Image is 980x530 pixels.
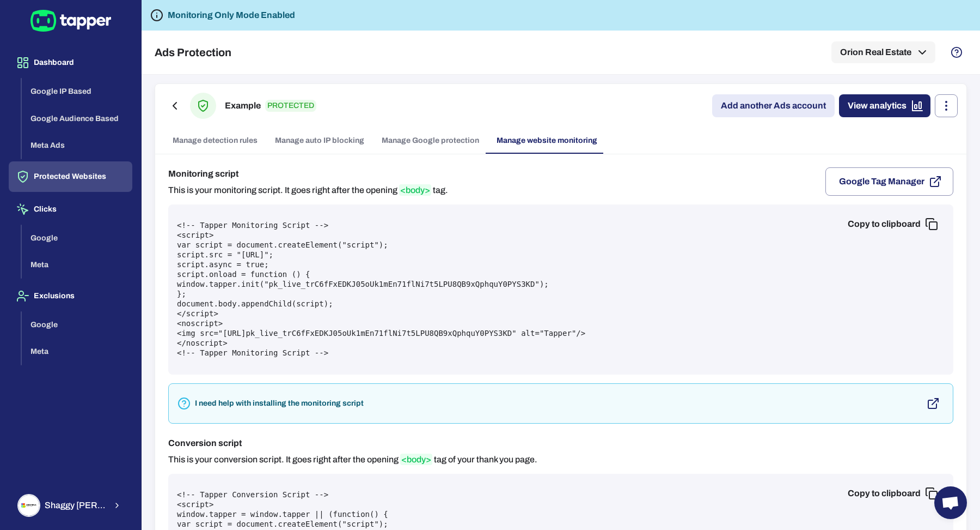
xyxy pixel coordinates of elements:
[22,113,132,122] a: Google Audience Based
[168,437,537,450] h6: Conversion script
[373,128,488,154] a: Manage Google protection
[155,46,231,59] h5: Ads Protection
[9,47,132,78] button: Dashboard
[177,221,945,358] pre: <!-- Tapper Monitoring Script --> <script> var script = document.createElement("script"); script....
[399,184,431,196] span: <body>
[22,311,132,339] button: Google
[150,9,163,22] svg: Tapper is not blocking any fraudulent activity for this domain
[712,94,835,117] a: Add another Ads account
[22,260,132,269] a: Meta
[9,161,132,192] button: Protected Websites
[22,251,132,279] button: Meta
[9,194,132,225] button: Clicks
[168,185,448,196] p: This is your monitoring script. It goes right after the opening tag.
[400,454,432,465] span: <body>
[168,9,295,22] h6: Monitoring Only Mode Enabled
[168,454,537,465] p: This is your conversion script. It goes right after the opening tag of your thank you page.
[45,500,106,511] span: Shaggy [PERSON_NAME]
[22,140,132,149] a: Meta Ads
[9,57,132,67] a: Dashboard
[22,78,132,105] button: Google IP Based
[22,338,132,365] button: Meta
[9,204,132,213] a: Clicks
[488,128,606,154] a: Manage website monitoring
[195,399,364,408] p: I need help with installing the monitoring script
[266,128,373,154] a: Manage auto IP blocking
[22,225,132,252] button: Google
[839,483,945,504] button: Copy to clipboard
[164,128,266,154] a: Manage detection rules
[9,490,132,521] button: Shaggy RogersShaggy [PERSON_NAME]
[22,232,132,242] a: Google
[831,41,935,63] button: Orion Real Estate
[22,319,132,328] a: Google
[9,281,132,311] button: Exclusions
[225,99,261,112] h6: Example
[22,105,132,132] button: Google Audience Based
[168,167,448,180] h6: Monitoring script
[265,100,316,112] p: PROTECTED
[22,86,132,95] a: Google IP Based
[825,167,953,196] button: Google Tag Manager
[19,495,39,516] img: Shaggy Rogers
[839,94,930,117] a: View analytics
[22,132,132,159] button: Meta Ads
[22,346,132,356] a: Meta
[9,291,132,300] a: Exclusions
[934,486,967,519] a: Open chat
[839,213,945,235] button: Copy to clipboard
[9,171,132,180] a: Protected Websites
